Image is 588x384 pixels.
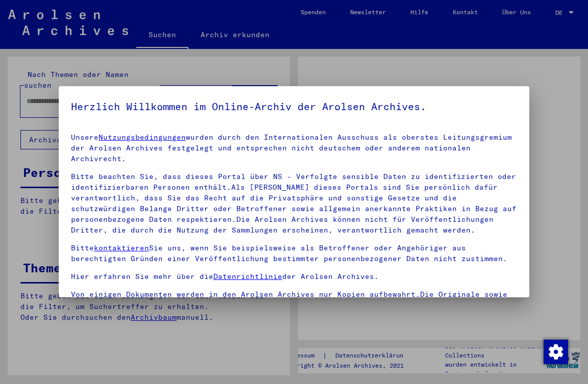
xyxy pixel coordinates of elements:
[213,272,282,281] a: Datenrichtlinie
[71,171,517,236] p: Bitte beachten Sie, dass dieses Portal über NS - Verfolgte sensible Daten zu identifizierten oder...
[99,133,186,142] a: Nutzungsbedingungen
[544,340,568,364] img: Zustimmung ändern
[71,289,517,321] p: Von einigen Dokumenten werden in den Arolsen Archives nur Kopien aufbewahrt.Die Originale sowie d...
[71,98,517,115] h5: Herzlich Willkommen im Online-Archiv der Arolsen Archives.
[71,271,517,282] p: Hier erfahren Sie mehr über die der Arolsen Archives.
[71,243,517,264] p: Bitte Sie uns, wenn Sie beispielsweise als Betroffener oder Angehöriger aus berechtigten Gründen ...
[71,132,517,164] p: Unsere wurden durch den Internationalen Ausschuss als oberstes Leitungsgremium der Arolsen Archiv...
[94,243,149,252] a: kontaktieren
